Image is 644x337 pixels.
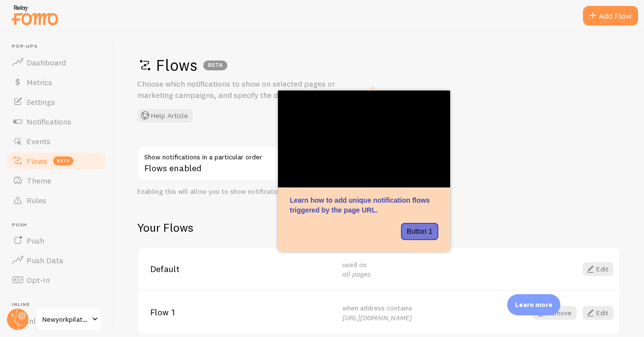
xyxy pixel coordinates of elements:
[10,2,60,28] img: fomo-relay-logo-orange.svg
[12,43,107,50] span: Pop-ups
[27,97,55,107] span: Settings
[290,195,438,215] p: Learn how to add unique notification flows triggered by the page URL.
[150,308,331,317] span: Flow 1
[12,222,107,228] span: Push
[342,270,371,278] em: all pages
[27,275,50,285] span: Opt-In
[6,171,107,190] a: Theme
[6,72,107,92] a: Metrics
[42,313,89,325] span: Newyorkpilates
[137,78,373,101] p: Choose which notifications to show on selected pages or marketing campaigns, and specify the disp...
[342,260,371,278] span: used on
[27,236,44,245] span: Push
[401,223,438,241] button: Button 1
[583,262,613,276] a: Edit
[6,112,107,131] a: Notifications
[27,117,71,126] span: Notifications
[583,306,613,320] a: Edit
[6,231,107,250] a: Push
[27,156,47,166] span: Flows
[12,302,107,308] span: Inline
[53,156,73,165] span: beta
[27,58,66,67] span: Dashboard
[6,270,107,290] a: Opt-In
[515,300,552,309] p: Learn more
[6,92,107,112] a: Settings
[342,313,412,322] em: [URL][DOMAIN_NAME]
[137,187,432,196] div: Enabling this will allow you to show notifications in a particular order
[27,176,51,185] span: Theme
[27,77,52,87] span: Metrics
[6,190,107,210] a: Rules
[6,250,107,270] a: Push Data
[137,220,620,235] h2: Your Flows
[342,304,412,322] span: when address contains
[137,109,193,123] button: Help Article
[6,131,107,151] a: Events
[150,265,331,274] span: Default
[27,136,51,146] span: Events
[35,307,102,331] a: Newyorkpilates
[6,53,107,72] a: Dashboard
[137,146,432,182] div: Flows enabled
[27,255,63,265] span: Push Data
[137,55,614,75] h1: Flows
[203,61,227,70] div: BETA
[6,151,107,171] a: Flows beta
[27,195,46,205] span: Rules
[507,294,560,315] div: Learn more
